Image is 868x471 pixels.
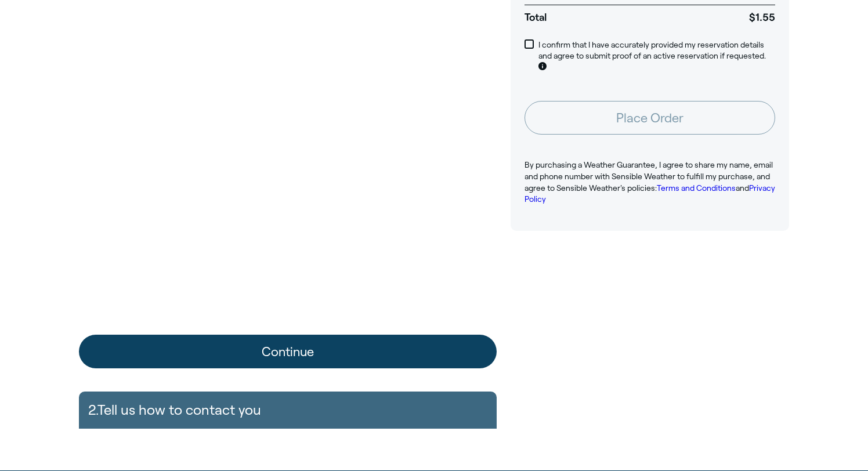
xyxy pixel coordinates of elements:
[525,101,775,135] button: Place Order
[511,249,789,331] iframe: Customer reviews powered by Trustpilot
[525,160,775,205] p: By purchasing a Weather Guarantee, I agree to share my name, email and phone number with Sensible...
[538,39,775,74] p: I confirm that I have accurately provided my reservation details and agree to submit proof of an ...
[79,335,497,368] button: Continue
[681,5,775,24] span: $1.55
[657,183,736,193] a: Terms and Conditions
[525,5,681,24] span: Total
[79,286,497,318] iframe: PayPal-paypal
